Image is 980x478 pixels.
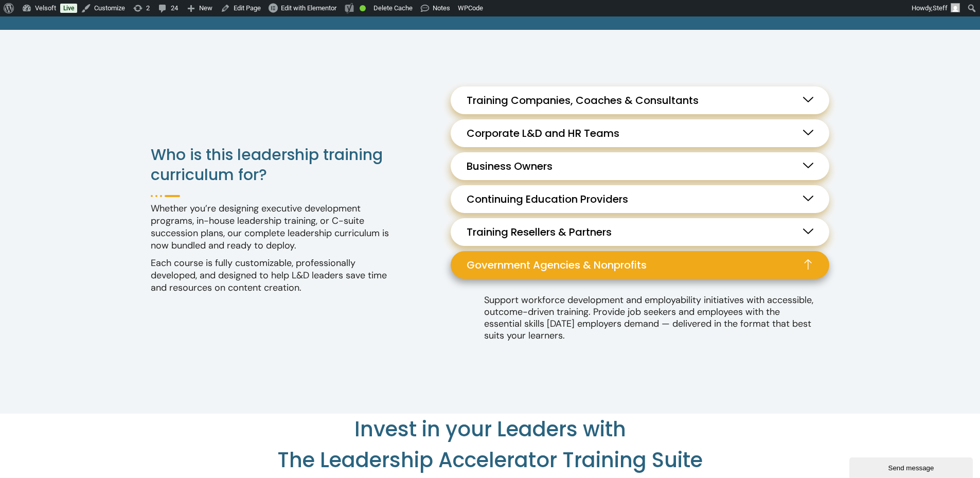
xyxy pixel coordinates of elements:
[451,218,829,246] a: Training Resellers & Partners
[467,193,633,205] span: Continuing Education Providers
[467,94,704,107] span: Training Companies, Coaches & Consultants
[484,294,814,342] p: Support workforce development and employability initiatives with accessible, outcome-driven train...
[281,4,336,12] span: Edit with Elementor
[451,152,829,180] a: Business Owners
[933,4,948,12] span: Steff
[60,4,77,13] a: Live
[467,226,617,238] span: Training Resellers & Partners
[151,145,395,185] h2: Who is this leadership training curriculum for?
[451,86,829,114] a: Training Companies, Coaches & Consultants
[849,455,975,478] iframe: chat widget
[151,257,395,294] p: Each course is fully customizable, professionally developed, and designed to help L&D leaders sav...
[360,5,366,11] div: Good
[467,259,652,271] span: Government Agencies & Nonprofits
[151,202,395,252] p: Whether you’re designing executive development programs, in-house leadership training, or C-suite...
[451,251,829,279] a: Government Agencies & Nonprofits
[467,160,558,172] span: Business Owners
[467,127,625,139] span: Corporate L&D and HR Teams
[451,185,829,213] a: Continuing Education Providers
[451,119,829,147] a: Corporate L&D and HR Teams
[171,414,809,475] h2: Invest in your Leaders with The Leadership Accelerator Training Suite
